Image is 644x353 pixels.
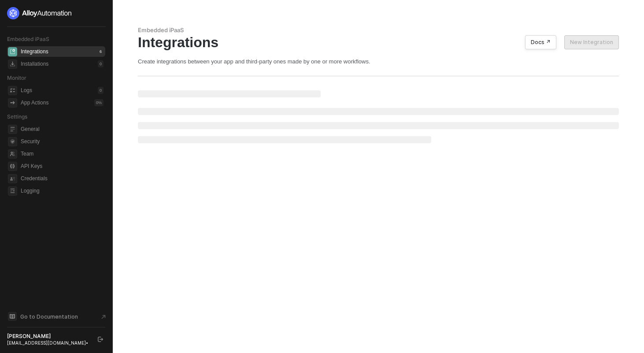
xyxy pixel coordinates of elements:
[8,47,17,56] span: integrations
[7,311,106,322] a: Knowledge Base
[99,312,108,321] span: document-arrow
[21,161,104,171] span: API Keys
[7,7,72,19] img: logo
[8,186,17,196] span: logging
[98,337,103,342] span: logout
[7,7,105,19] a: logo
[21,136,104,147] span: Security
[7,36,49,42] span: Embedded iPaaS
[7,333,90,340] div: [PERSON_NAME]
[8,149,17,159] span: team
[138,34,619,51] div: Integrations
[8,312,17,321] span: documentation
[21,186,104,196] span: Logging
[525,35,556,49] button: Docs ↗
[564,35,619,49] button: New Integration
[531,39,551,46] div: Docs ↗
[8,86,17,95] span: icon-logs
[20,313,78,320] span: Go to Documentation
[98,60,104,67] div: 0
[138,58,619,65] div: Create integrations between your app and third-party ones made by one or more workflows.
[7,74,26,81] span: Monitor
[8,59,17,69] span: installations
[21,87,32,94] div: Logs
[21,124,104,134] span: General
[21,48,48,56] div: Integrations
[8,162,17,171] span: api-key
[21,173,104,184] span: Credentials
[7,113,27,120] span: Settings
[7,340,90,346] div: [EMAIL_ADDRESS][DOMAIN_NAME] •
[8,174,17,183] span: credentials
[98,87,104,94] div: 0
[8,137,17,146] span: security
[21,99,48,107] div: App Actions
[94,99,104,106] div: 0 %
[138,26,619,34] div: Embedded iPaaS
[8,98,17,108] span: icon-app-actions
[21,60,48,68] div: Installations
[98,48,104,55] div: 6
[21,149,104,159] span: Team
[8,125,17,134] span: general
